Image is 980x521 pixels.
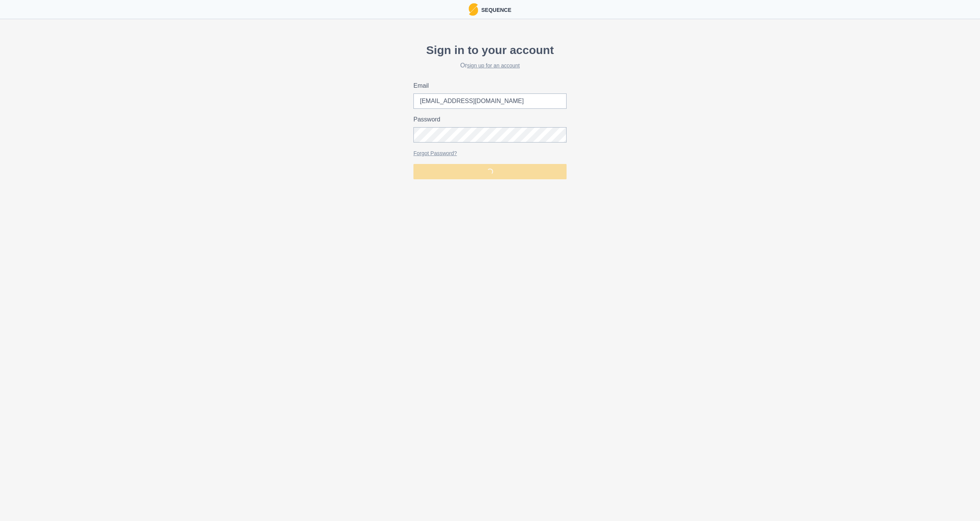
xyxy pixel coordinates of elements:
[469,3,478,16] img: Logo
[413,150,457,156] a: Forgot Password?
[478,5,511,14] p: Sequence
[413,115,562,124] label: Password
[413,81,562,90] label: Email
[469,3,511,16] a: LogoSequence
[413,41,567,59] p: Sign in to your account
[467,62,520,69] a: sign up for an account
[413,62,567,69] h2: Or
